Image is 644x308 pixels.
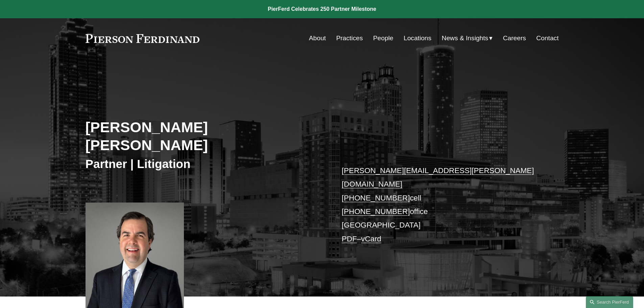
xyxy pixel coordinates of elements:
a: [PERSON_NAME][EMAIL_ADDRESS][PERSON_NAME][DOMAIN_NAME] [342,166,534,188]
a: Practices [336,32,363,45]
p: cell office [GEOGRAPHIC_DATA] – [342,164,539,246]
a: [PHONE_NUMBER] [342,194,410,202]
a: PDF [342,235,357,243]
a: People [373,32,393,45]
a: [PHONE_NUMBER] [342,207,410,216]
a: folder dropdown [442,32,493,45]
a: Search this site [586,296,633,308]
h2: [PERSON_NAME] [PERSON_NAME] [86,118,322,154]
h3: Partner | Litigation [86,157,322,171]
a: Locations [404,32,431,45]
a: Careers [503,32,526,45]
span: News & Insights [442,32,488,44]
a: vCard [361,235,381,243]
a: About [309,32,326,45]
a: Contact [536,32,558,45]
